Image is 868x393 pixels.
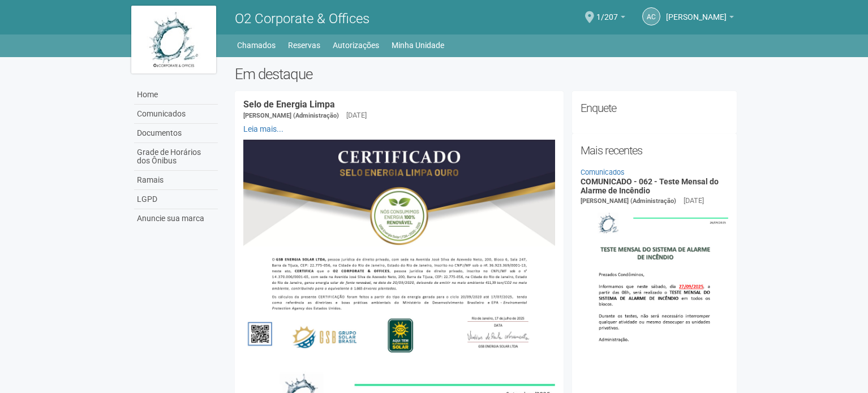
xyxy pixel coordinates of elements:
[581,100,728,116] h2: Enquete
[131,6,216,74] img: logo.jpg
[684,196,704,206] div: [DATE]
[642,7,660,25] a: AC
[243,99,335,110] a: Selo de Energia Limpa
[581,197,676,205] span: [PERSON_NAME] (Administração)
[134,190,218,209] a: LGPD
[666,2,727,21] span: Andréa Cunha
[235,11,369,27] span: O2 Corporate & Offices
[243,124,283,133] a: Leia mais...
[243,140,555,360] img: COMUNICADO%20-%20054%20-%20Selo%20de%20Energia%20Limpa%20-%20P%C3%A1g.%202.jpg
[392,37,444,53] a: Minha Unidade
[243,112,339,119] span: [PERSON_NAME] (Administração)
[581,142,728,159] h2: Mais recentes
[134,124,218,143] a: Documentos
[346,110,367,120] div: [DATE]
[596,14,625,23] a: 1/207
[288,37,320,53] a: Reservas
[235,66,737,83] h2: Em destaque
[134,105,218,124] a: Comunicados
[581,177,719,195] a: COMUNICADO - 062 - Teste Mensal do Alarme de Incêndio
[134,209,218,228] a: Anuncie sua marca
[596,2,618,21] span: 1/207
[134,171,218,190] a: Ramais
[237,37,276,53] a: Chamados
[581,168,625,176] a: Comunicados
[666,14,734,23] a: [PERSON_NAME]
[134,85,218,105] a: Home
[134,143,218,171] a: Grade de Horários dos Ônibus
[333,37,379,53] a: Autorizações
